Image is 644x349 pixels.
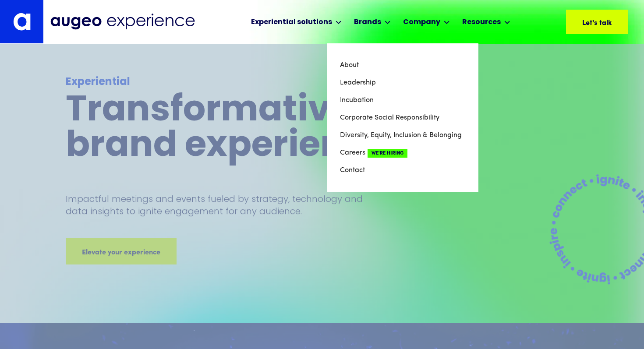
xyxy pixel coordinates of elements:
a: Diversity, Equity, Inclusion & Belonging [340,127,465,144]
a: Let's talk [566,10,628,34]
a: About [340,56,465,74]
div: Company [403,17,440,28]
a: Corporate Social Responsibility [340,109,465,127]
a: Contact [340,162,465,179]
img: Augeo Experience business unit full logo in midnight blue. [50,14,195,30]
span: We're Hiring [368,149,407,158]
a: Leadership [340,74,465,92]
div: Experiential solutions [251,17,332,28]
img: Augeo's "a" monogram decorative logo in white. [13,13,31,31]
a: CareersWe're Hiring [340,144,465,162]
a: Incubation [340,92,465,109]
div: Brands [354,17,381,28]
nav: Company [327,43,478,192]
div: Resources [462,17,501,28]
